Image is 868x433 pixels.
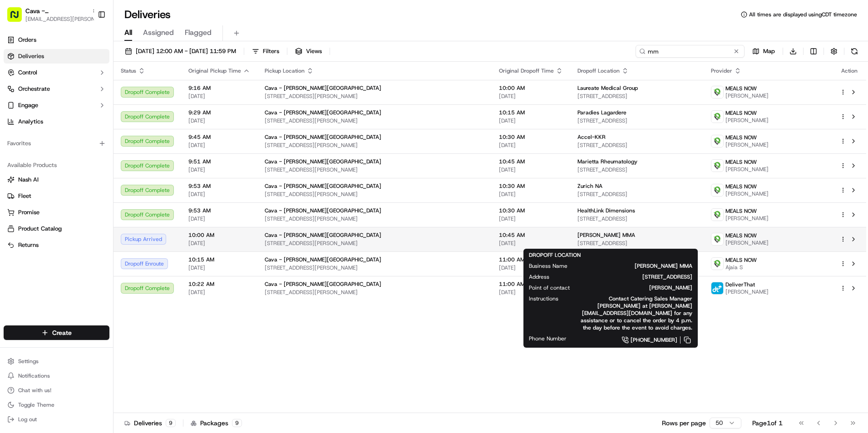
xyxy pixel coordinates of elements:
span: Filters [263,47,279,55]
span: [STREET_ADDRESS][PERSON_NAME] [265,142,484,149]
a: [PHONE_NUMBER] [581,335,692,345]
a: Fleet [7,192,106,200]
span: [DATE] [188,289,250,296]
span: MEALS NOW [725,85,757,92]
button: Nash AI [4,172,109,187]
span: MEALS NOW [725,256,757,264]
span: [STREET_ADDRESS][PERSON_NAME] [265,215,484,222]
span: [PERSON_NAME] [725,92,769,99]
span: Settings [18,358,39,365]
span: [STREET_ADDRESS][PERSON_NAME] [265,289,484,296]
span: Assigned [143,27,174,38]
span: Contact Catering Sales Manager [PERSON_NAME] at [PERSON_NAME][EMAIL_ADDRESS][DOMAIN_NAME] for any... [573,295,692,331]
button: [EMAIL_ADDRESS][PERSON_NAME][DOMAIN_NAME] [25,15,98,23]
div: Start new chat [41,87,149,96]
input: Type to search [636,45,745,58]
span: Flagged [185,27,212,38]
span: Notifications [18,372,50,379]
span: [DATE] [80,141,99,148]
span: Nash AI [18,176,39,184]
span: [STREET_ADDRESS][PERSON_NAME] [265,264,484,271]
a: Returns [7,241,106,249]
span: [STREET_ADDRESS] [577,240,696,247]
span: Pylon [90,225,110,232]
span: [DATE] [499,289,563,296]
span: [STREET_ADDRESS] [577,166,696,173]
span: Cava - [PERSON_NAME][GEOGRAPHIC_DATA] [265,133,381,141]
button: Engage [4,98,109,113]
span: Ajaia S [725,264,757,271]
span: [DATE] [499,264,563,271]
div: Deliveries [124,418,176,428]
span: 9:53 AM [188,182,250,190]
span: Views [306,47,322,55]
span: 10:45 AM [499,158,563,165]
span: MEALS NOW [725,207,757,215]
a: Orders [4,33,109,47]
span: Cava - [PERSON_NAME][GEOGRAPHIC_DATA] [265,256,381,263]
img: Nash [9,9,27,27]
a: Promise [7,208,106,216]
span: [STREET_ADDRESS] [577,215,696,222]
span: 10:15 AM [499,109,563,116]
a: 📗Knowledge Base [5,199,73,216]
img: Dianne Alexi Soriano [9,157,24,171]
span: Promise [18,208,39,216]
span: Chat with us! [18,387,51,394]
span: Address [529,273,549,280]
span: Pickup Location [265,67,305,74]
span: Cava - [PERSON_NAME][GEOGRAPHIC_DATA] [265,109,381,116]
img: melas_now_logo.png [711,184,723,196]
button: Start new chat [154,89,165,100]
div: 9 [166,419,176,427]
span: Analytics [18,118,43,126]
span: Laureate Medical Group [577,84,638,92]
span: Zurich NA [577,182,602,190]
button: Settings [4,355,109,368]
span: [PERSON_NAME] [725,239,769,246]
span: Accel-KKR [577,133,606,141]
span: 9:53 AM [188,207,250,214]
span: Dropoff Location [577,67,620,74]
span: • [122,165,125,172]
button: Cava - [PERSON_NAME][GEOGRAPHIC_DATA][EMAIL_ADDRESS][PERSON_NAME][DOMAIN_NAME] [4,4,94,25]
span: [DATE] [499,191,563,198]
span: [PERSON_NAME] [725,190,769,197]
h1: Deliveries [124,7,171,22]
span: [STREET_ADDRESS] [577,142,696,149]
span: 10:00 AM [499,84,563,92]
span: [STREET_ADDRESS][PERSON_NAME] [265,191,484,198]
a: Powered byPylon [64,225,110,232]
img: melas_now_logo.png [711,160,723,172]
span: [PHONE_NUMBER] [631,336,677,344]
span: [PERSON_NAME] [725,288,769,295]
span: 11:00 AM [499,256,563,263]
span: [PERSON_NAME] MMA [577,231,635,239]
button: [DATE] 12:00 AM - [DATE] 11:59 PM [121,45,240,58]
span: Phone Number [529,335,567,342]
img: melas_now_logo.png [711,111,723,123]
span: [DATE] [188,240,250,247]
span: 10:00 AM [188,231,250,239]
span: Knowledge Base [18,203,69,212]
span: Returns [18,241,39,249]
a: 💻API Documentation [73,199,149,216]
span: [DATE] [499,117,563,124]
span: [PERSON_NAME] [725,215,769,222]
img: melas_now_logo.png [711,258,723,270]
span: [DATE] [499,166,563,173]
span: 9:51 AM [188,158,250,165]
button: See all [141,116,165,127]
div: Packages [191,418,242,428]
span: 10:45 AM [499,231,563,239]
span: [STREET_ADDRESS][PERSON_NAME] [265,166,484,173]
div: Past conversations [9,118,61,125]
button: Orchestrate [4,82,109,96]
span: Create [52,328,72,337]
span: [STREET_ADDRESS] [564,273,692,280]
span: Cava - [PERSON_NAME][GEOGRAPHIC_DATA] [265,158,381,165]
span: MEALS NOW [725,158,757,166]
button: Toggle Theme [4,399,109,411]
div: Favorites [4,136,109,151]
